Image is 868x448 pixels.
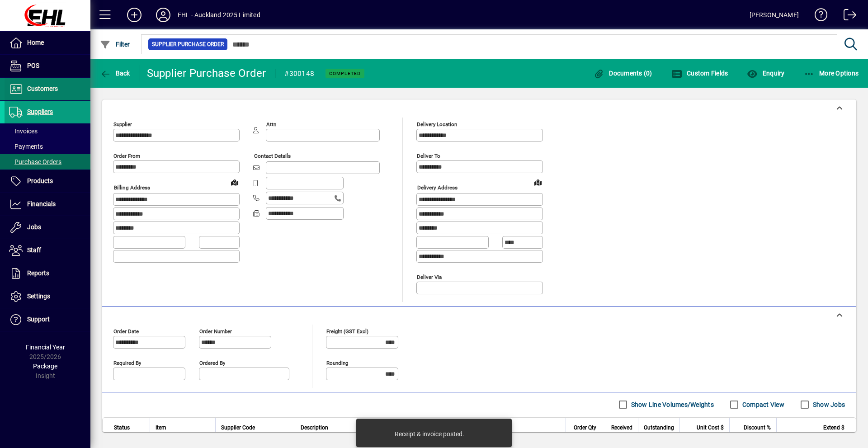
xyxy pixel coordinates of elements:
span: Supplier Code [221,423,255,433]
span: Completed [329,71,361,76]
span: Outstanding [644,423,674,433]
a: Products [5,170,90,193]
mat-label: Supplier [113,121,132,127]
a: Financials [5,193,90,216]
a: Payments [5,139,90,154]
a: Staff [5,239,90,262]
mat-label: Rounding [326,359,348,366]
button: Documents (0) [591,65,655,81]
mat-label: Deliver To [417,153,440,159]
span: Home [27,39,44,46]
mat-label: Order from [113,153,140,159]
span: Settings [27,292,50,300]
span: Description [301,423,328,433]
span: Suppliers [27,108,53,115]
span: Discount % [744,423,771,433]
button: Enquiry [745,65,787,81]
span: Supplier Purchase Order [152,40,224,49]
mat-label: Order number [199,328,232,334]
a: Knowledge Base [808,2,828,31]
span: More Options [804,70,859,77]
div: Receipt & invoice posted. [395,429,464,439]
mat-label: Freight (GST excl) [326,328,368,334]
div: [PERSON_NAME] [750,8,799,22]
button: More Options [802,65,861,81]
span: Enquiry [747,70,784,77]
span: Financial Year [26,344,65,351]
span: Invoices [9,127,38,135]
span: Unit Cost $ [697,423,724,433]
span: Back [100,70,130,77]
label: Compact View [741,400,784,409]
button: Filter [98,36,132,52]
span: Products [27,177,53,184]
a: Logout [837,2,857,31]
span: Custom Fields [671,70,728,77]
mat-label: Ordered by [199,359,225,366]
span: Extend $ [823,423,844,433]
mat-label: Required by [113,359,141,366]
mat-label: Delivery Location [417,121,457,127]
span: Payments [9,143,43,150]
mat-label: Attn [266,121,276,127]
span: POS [27,62,39,69]
span: Package [33,363,57,370]
mat-label: Order date [113,328,139,334]
span: Documents (0) [594,70,652,77]
a: Home [5,32,90,54]
span: Reports [27,269,49,277]
span: Support [27,316,50,323]
span: Status [114,423,130,433]
span: Filter [100,41,130,48]
span: Order Qty [574,423,596,433]
span: Item [156,423,166,433]
button: Add [120,7,149,23]
a: Purchase Orders [5,154,90,170]
a: View on map [531,175,545,189]
span: Customers [27,85,58,92]
span: Financials [27,200,56,207]
a: POS [5,55,90,77]
a: Jobs [5,216,90,239]
mat-label: Deliver via [417,274,442,280]
span: Jobs [27,223,41,231]
span: Staff [27,246,41,254]
a: Invoices [5,123,90,139]
app-page-header-button: Back [90,65,140,81]
div: #300148 [284,66,314,81]
span: Purchase Orders [9,158,61,165]
button: Custom Fields [669,65,731,81]
div: EHL - Auckland 2025 Limited [178,8,260,22]
span: Received [611,423,632,433]
button: Back [98,65,132,81]
a: View on map [227,175,242,189]
a: Settings [5,285,90,308]
a: Support [5,308,90,331]
label: Show Line Volumes/Weights [629,400,714,409]
button: Profile [149,7,178,23]
a: Reports [5,262,90,285]
label: Show Jobs [811,400,845,409]
div: Supplier Purchase Order [147,66,266,80]
a: Customers [5,78,90,100]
